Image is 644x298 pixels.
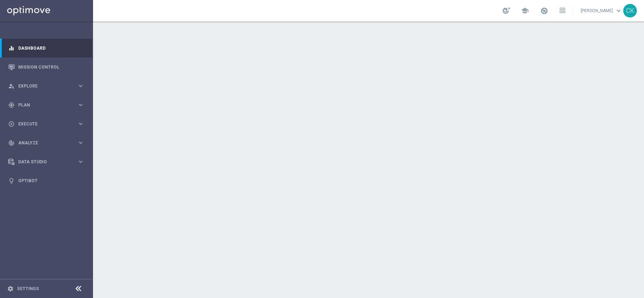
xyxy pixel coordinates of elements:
[18,122,77,126] span: Execute
[8,140,15,146] i: track_changes
[8,83,77,89] div: Explore
[7,285,14,292] i: settings
[18,160,77,164] span: Data Studio
[8,140,84,146] button: track_changes Analyze keyboard_arrow_right
[77,139,84,146] i: keyboard_arrow_right
[580,5,623,16] a: [PERSON_NAME]keyboard_arrow_down
[17,287,39,291] a: Settings
[8,121,77,127] div: Execute
[8,121,15,127] i: play_circle_outline
[8,45,84,51] button: equalizer Dashboard
[18,103,77,107] span: Plan
[8,83,84,89] button: person_search Explore keyboard_arrow_right
[615,7,623,15] span: keyboard_arrow_down
[8,140,77,146] div: Analyze
[623,4,637,18] div: CK
[18,171,84,190] a: Optibot
[8,102,84,108] button: gps_fixed Plan keyboard_arrow_right
[8,45,15,51] i: equalizer
[521,7,529,15] span: school
[8,58,84,76] div: Mission Control
[8,102,77,108] div: Plan
[18,141,77,145] span: Analyze
[18,58,84,76] a: Mission Control
[77,120,84,127] i: keyboard_arrow_right
[8,171,84,190] div: Optibot
[77,83,84,89] i: keyboard_arrow_right
[77,158,84,165] i: keyboard_arrow_right
[8,64,84,70] button: Mission Control
[18,39,84,58] a: Dashboard
[18,84,77,88] span: Explore
[8,178,15,184] i: lightbulb
[8,102,15,108] i: gps_fixed
[8,83,15,89] i: person_search
[8,159,84,165] button: Data Studio keyboard_arrow_right
[8,178,84,184] button: lightbulb Optibot
[8,39,84,58] div: Dashboard
[8,121,84,127] button: play_circle_outline Execute keyboard_arrow_right
[8,159,77,165] div: Data Studio
[77,101,84,108] i: keyboard_arrow_right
